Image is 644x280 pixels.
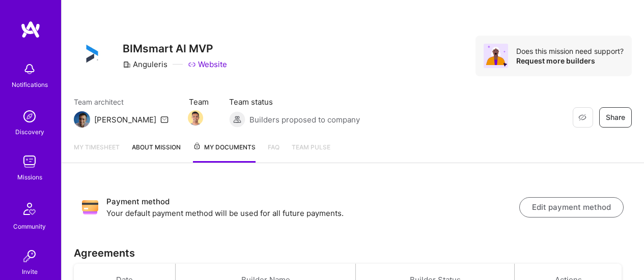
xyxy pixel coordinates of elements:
img: Payment method [82,199,98,215]
span: Team architect [74,97,169,107]
div: Does this mission need support? [516,46,624,56]
a: My timesheet [74,142,120,163]
span: Team [189,97,209,107]
div: Invite [22,266,38,277]
img: discovery [19,106,40,127]
div: Discovery [15,127,44,137]
span: Team status [229,97,360,107]
div: Anguleris [123,59,167,70]
img: logo [20,20,41,39]
img: teamwork [19,151,40,172]
img: Builders proposed to company [229,111,245,128]
img: Team Architect [74,111,90,128]
h3: BIMsmart AI MVP [123,42,227,55]
span: Team Pulse [292,143,330,151]
i: icon CompanyGray [123,60,131,69]
button: Edit payment method [519,197,624,217]
h3: Payment method [106,196,519,208]
a: Team Member Avatar [189,109,202,127]
div: Request more builders [516,56,624,66]
a: My Documents [193,142,256,163]
img: Community [17,197,42,221]
span: Share [606,112,625,122]
p: Your default payment method will be used for all future payments. [106,208,519,219]
span: My Documents [193,142,256,153]
i: icon EyeClosed [578,113,586,121]
a: Team Pulse [292,142,330,163]
img: Team Member Avatar [188,110,203,126]
div: [PERSON_NAME] [94,114,156,125]
a: FAQ [268,142,279,163]
div: Missions [17,172,42,182]
h3: Agreements [74,247,632,259]
a: About Mission [132,142,181,163]
i: icon Mail [160,115,169,123]
div: Community [13,221,46,232]
img: Avatar [484,44,508,68]
span: Builders proposed to company [249,114,360,125]
div: Notifications [12,79,48,90]
img: Company Logo [74,36,110,72]
img: Invite [19,246,40,266]
a: Website [188,59,227,70]
button: Share [599,107,632,128]
img: bell [19,59,40,79]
